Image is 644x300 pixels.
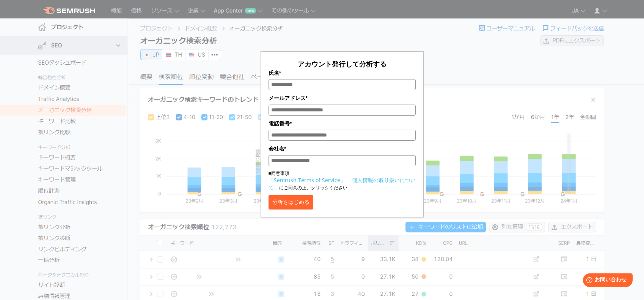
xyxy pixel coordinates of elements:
a: 「個人情報の取り扱いについて」 [269,176,416,191]
label: 電話番号* [269,119,416,128]
iframe: Help widget launcher [576,270,636,292]
button: 分析をはじめる [269,195,313,210]
p: ■同意事項 にご同意の上、クリックください [269,170,416,191]
a: 「Semrush Terms of Service」 [269,176,346,184]
span: アカウント発行して分析する [298,59,386,68]
label: メールアドレス* [269,94,416,102]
